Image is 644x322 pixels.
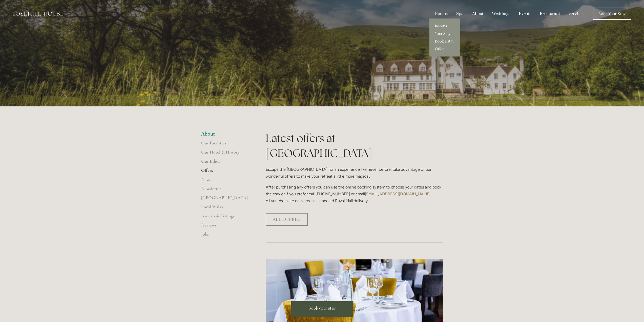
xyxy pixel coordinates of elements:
[536,9,564,18] div: Restaurant
[429,37,460,45] a: Book a stay
[291,301,353,317] a: Book your stay
[429,30,460,37] a: Your Stay
[468,9,487,18] div: About
[429,22,460,30] a: Rooms
[488,9,514,18] div: Weddings
[201,195,250,204] a: [GEOGRAPHIC_DATA]
[266,131,443,161] h1: Latest offers at [GEOGRAPHIC_DATA]
[515,9,535,18] div: Events
[201,167,250,177] a: Offers
[266,184,443,204] p: After purchasing any offers you can use the online booking system to choose your dates and book t...
[201,149,250,158] a: Our Hotel & History
[201,158,250,167] a: Our Ethos
[201,140,250,149] a: Our Facilities
[266,166,443,180] p: Escape the [GEOGRAPHIC_DATA] for an experience like never before, take advantage of our wonderful...
[201,186,250,195] a: Newsletter
[593,8,631,20] a: Book Your Stay
[201,222,250,231] a: Reviews
[201,231,250,240] a: Jobs
[201,213,250,222] a: Awards & Listings
[308,306,336,311] span: Book your stay
[266,213,308,226] a: ALL OFFERS
[201,177,250,186] a: News
[431,9,451,18] div: Rooms
[429,45,460,53] a: Offers
[452,9,467,18] div: Spa
[365,192,430,196] a: [EMAIL_ADDRESS][DOMAIN_NAME]
[13,12,63,16] img: Losehill House
[201,204,250,213] a: Local Walks
[565,9,588,18] a: Vouchers
[201,131,250,137] li: About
